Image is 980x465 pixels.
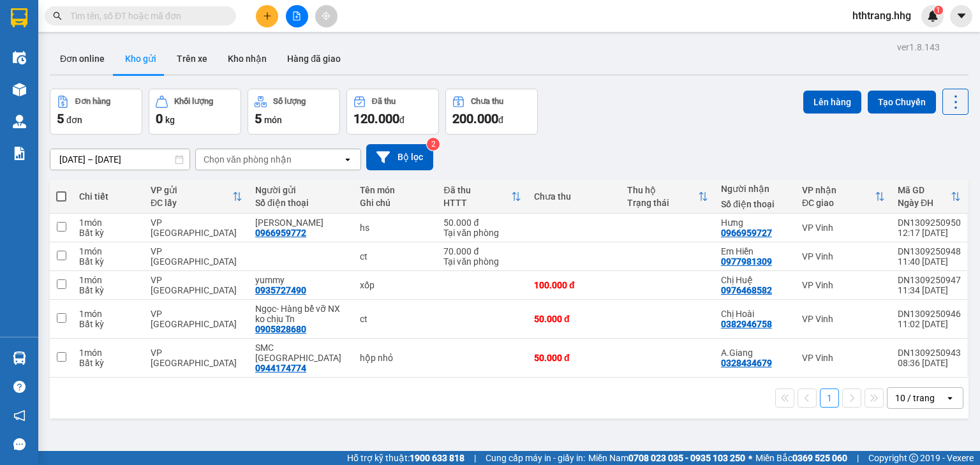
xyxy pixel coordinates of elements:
[802,353,885,363] div: VP Vinh
[13,381,26,393] span: question-circle
[255,275,347,285] div: yummy
[721,256,772,267] div: 0977981309
[792,453,847,463] strong: 0369 525 060
[895,392,935,404] div: 10 / trang
[13,83,26,96] img: warehouse-icon
[721,309,789,319] div: Chị Hoài
[167,43,218,74] button: Trên xe
[443,228,521,238] div: Tại văn phòng
[248,89,340,135] button: Số lượng5món
[286,5,308,27] button: file-add
[909,454,918,462] span: copyright
[410,453,464,463] strong: 1900 633 818
[534,191,614,202] div: Chưa thu
[151,246,242,267] div: VP [GEOGRAPHIC_DATA]
[452,111,498,126] span: 200.000
[165,115,175,125] span: kg
[802,223,885,233] div: VP Vinh
[802,280,885,290] div: VP Vinh
[79,358,138,368] div: Bất kỳ
[144,180,249,214] th: Toggle SortBy
[255,198,347,208] div: Số điện thoại
[13,438,26,450] span: message
[273,97,306,106] div: Số lượng
[534,353,614,363] div: 50.000 đ
[443,256,521,267] div: Tại văn phòng
[322,11,330,20] span: aim
[721,228,772,238] div: 0966959727
[721,319,772,329] div: 0382946758
[898,319,961,329] div: 11:02 [DATE]
[891,180,967,214] th: Toggle SortBy
[255,218,347,228] div: c hoài
[802,198,875,208] div: ĐC giao
[50,89,142,135] button: Đơn hàng5đơn
[75,97,110,106] div: Đơn hàng
[50,149,189,170] input: Select a date range.
[13,147,26,160] img: solution-icon
[218,43,277,74] button: Kho nhận
[721,358,772,368] div: 0328434679
[255,185,347,195] div: Người gửi
[498,115,503,125] span: đ
[360,223,431,233] div: hs
[151,185,232,195] div: VP gửi
[151,309,242,329] div: VP [GEOGRAPHIC_DATA]
[255,324,306,334] div: 0905828680
[79,285,138,295] div: Bất kỳ
[898,358,961,368] div: 08:36 [DATE]
[255,285,306,295] div: 0935727490
[13,351,26,365] img: warehouse-icon
[115,43,167,74] button: Kho gửi
[79,256,138,267] div: Bất kỳ
[803,91,861,114] button: Lên hàng
[13,410,26,422] span: notification
[343,154,353,165] svg: open
[445,89,538,135] button: Chưa thu200.000đ
[79,319,138,329] div: Bất kỳ
[360,198,431,208] div: Ghi chú
[898,198,951,208] div: Ngày ĐH
[79,191,138,202] div: Chi tiết
[149,89,241,135] button: Khối lượng0kg
[366,144,433,170] button: Bộ lọc
[755,451,847,465] span: Miền Bắc
[945,393,955,403] svg: open
[53,11,62,20] span: search
[898,275,961,285] div: DN1309250947
[820,388,839,408] button: 1
[471,97,503,106] div: Chưa thu
[174,97,213,106] div: Khối lượng
[360,280,431,290] div: xốp
[627,198,697,208] div: Trạng thái
[13,51,26,64] img: warehouse-icon
[898,285,961,295] div: 11:34 [DATE]
[868,91,936,114] button: Tạo Chuyến
[898,348,961,358] div: DN1309250943
[204,153,292,166] div: Chọn văn phòng nhận
[399,115,405,125] span: đ
[11,8,27,27] img: logo-vxr
[360,314,431,324] div: ct
[443,185,510,195] div: Đã thu
[897,40,940,54] div: ver 1.8.143
[353,111,399,126] span: 120.000
[936,6,940,15] span: 1
[255,111,262,126] span: 5
[934,6,943,15] sup: 1
[927,10,939,22] img: icon-new-feature
[264,115,282,125] span: món
[66,115,82,125] span: đơn
[79,348,138,358] div: 1 món
[802,185,875,195] div: VP nhận
[721,184,789,194] div: Người nhận
[255,228,306,238] div: 0966959772
[13,115,26,128] img: warehouse-icon
[721,285,772,295] div: 0976468582
[474,451,476,465] span: |
[898,256,961,267] div: 11:40 [DATE]
[956,10,967,22] span: caret-down
[427,138,440,151] sup: 2
[50,43,115,74] button: Đơn online
[255,304,347,324] div: Ngọc- Hàng bể vỡ NX ko chịu Tn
